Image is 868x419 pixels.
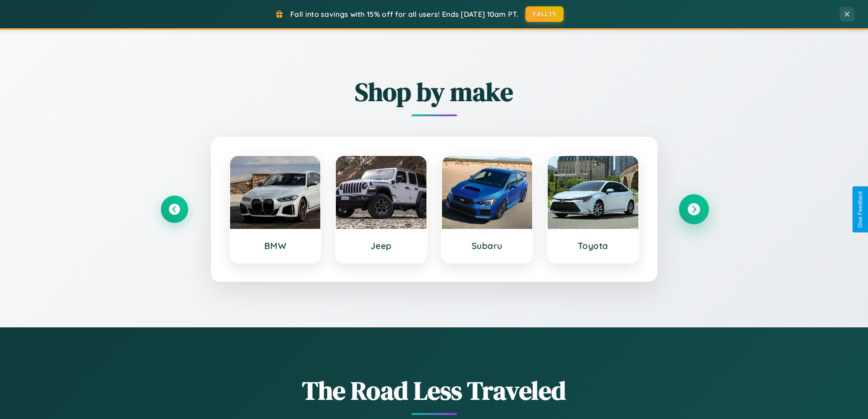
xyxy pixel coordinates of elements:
[345,240,417,251] h3: Jeep
[290,10,519,19] span: Fall into savings with 15% off for all users! Ends [DATE] 10am PT.
[525,6,564,22] button: FALL15
[161,373,708,408] h1: The Road Less Traveled
[161,74,708,109] h2: Shop by make
[557,240,629,251] h3: Toyota
[451,240,524,251] h3: Subaru
[239,240,312,251] h3: BMW
[857,191,863,228] div: Give Feedback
